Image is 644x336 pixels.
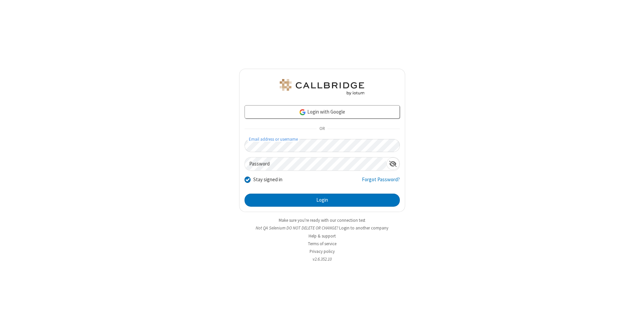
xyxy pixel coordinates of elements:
a: Terms of service [308,241,336,247]
a: Make sure you're ready with our connection test [279,217,365,223]
button: Login [245,194,400,207]
span: OR [317,124,327,134]
div: Show password [386,157,399,170]
a: Privacy policy [310,249,335,254]
button: Login to another company [339,225,388,231]
a: Login with Google [245,105,400,119]
img: google-icon.png [299,109,306,116]
iframe: Chat [627,319,639,331]
li: v2.6.352.10 [239,256,405,262]
input: Password [245,157,386,171]
input: Email address or username [245,139,400,152]
label: Stay signed in [253,176,282,184]
a: Help & support [309,233,336,239]
li: Not QA Selenium DO NOT DELETE OR CHANGE? [239,225,405,231]
a: Forgot Password? [362,176,400,189]
img: QA Selenium DO NOT DELETE OR CHANGE [278,79,366,95]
